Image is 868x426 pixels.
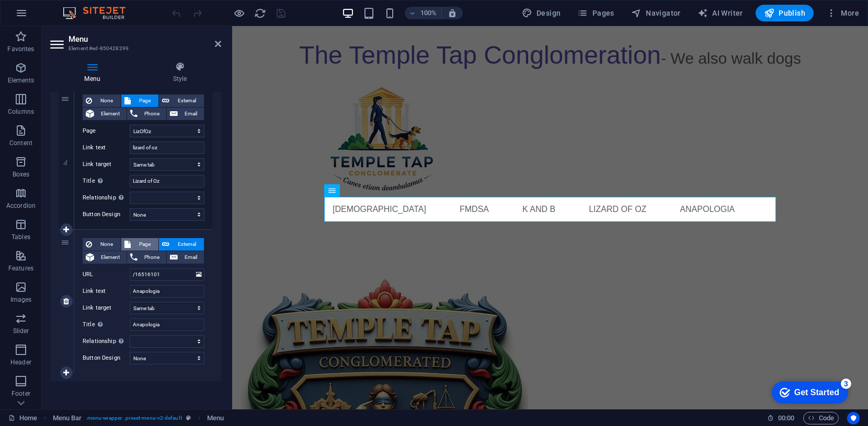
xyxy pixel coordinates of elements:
[254,7,266,19] button: reload
[181,108,201,120] span: Email
[756,5,814,21] button: Publish
[77,2,88,13] div: 3
[847,412,860,424] button: Usercentrics
[83,158,130,171] label: Link target
[233,7,245,19] button: Click here to leave preview mode and continue editing
[167,251,204,264] button: Email
[577,8,614,18] span: Pages
[83,208,130,221] label: Button Design
[573,5,618,21] button: Pages
[97,251,123,264] span: Element
[134,238,155,251] span: Page
[778,412,794,424] span: 00 00
[173,238,201,251] span: External
[522,8,561,18] span: Design
[95,238,118,251] span: None
[13,327,29,335] p: Slider
[8,5,85,27] div: Get Started 3 items remaining, 40% complete
[83,125,130,137] label: Page
[83,192,130,204] label: Relationship
[83,335,130,348] label: Relationship
[785,414,787,422] span: :
[6,202,36,210] p: Accordion
[83,238,121,251] button: None
[121,94,158,107] button: Page
[803,412,839,424] button: Code
[130,318,204,331] input: Title
[627,5,685,21] button: Navigator
[405,7,442,19] button: 100%
[7,45,34,53] p: Favorites
[826,8,859,18] span: More
[159,94,204,107] button: External
[8,412,37,424] a: Click to cancel selection. Double-click to open Pages
[31,11,76,21] div: Get Started
[127,251,166,264] button: Phone
[83,318,130,331] label: Title
[181,251,201,264] span: Email
[68,44,200,53] h3: Element #ed-850428299
[83,94,121,107] button: None
[53,412,224,424] nav: breadcrumb
[186,415,191,421] i: This element is a customizable preset
[139,62,221,84] h4: Style
[10,295,32,304] p: Images
[822,5,863,21] button: More
[159,238,204,251] button: External
[518,5,565,21] div: Design (Ctrl+Alt+Y)
[8,108,34,116] p: Columns
[141,251,163,264] span: Phone
[13,170,30,179] p: Boxes
[764,8,805,18] span: Publish
[134,94,155,107] span: Page
[53,412,82,424] span: Click to select. Double-click to edit
[95,94,118,107] span: None
[50,62,139,84] h4: Menu
[767,412,795,424] h6: Session time
[9,139,32,147] p: Content
[86,412,181,424] span: . menu-wrapper .preset-menu-v2-default
[130,285,204,298] input: Link text...
[97,108,123,120] span: Element
[808,412,834,424] span: Code
[130,141,204,154] input: Link text...
[83,268,130,281] label: URL
[693,5,747,21] button: AI Writer
[58,159,73,167] em: 4
[141,108,163,120] span: Phone
[68,34,221,44] h2: Menu
[207,412,224,424] span: Click to select. Double-click to edit
[448,8,457,18] i: On resize automatically adjust zoom level to fit chosen device.
[12,389,30,398] p: Footer
[83,352,130,364] label: Button Design
[127,108,166,120] button: Phone
[83,285,130,298] label: Link text
[60,7,139,19] img: Editor Logo
[121,238,158,251] button: Page
[83,302,130,314] label: Link target
[698,8,743,18] span: AI Writer
[420,7,437,19] h6: 100%
[254,7,266,19] i: Reload page
[631,8,681,18] span: Navigator
[10,358,31,366] p: Header
[167,108,204,120] button: Email
[173,94,201,107] span: External
[130,175,204,187] input: Title
[83,141,130,154] label: Link text
[83,175,130,187] label: Title
[12,233,30,241] p: Tables
[83,108,127,120] button: Element
[130,268,204,281] input: URL...
[8,76,35,85] p: Elements
[518,5,565,21] button: Design
[8,264,33,273] p: Features
[83,251,127,264] button: Element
